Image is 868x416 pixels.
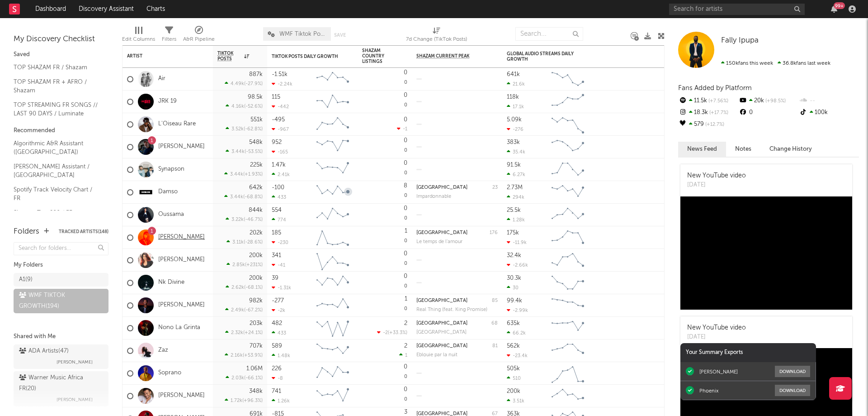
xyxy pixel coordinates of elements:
a: [PERSON_NAME] [158,301,205,309]
div: 383k [507,139,520,145]
div: -442 [272,104,289,110]
button: Notes [726,142,760,157]
span: 2.85k [232,263,245,268]
span: 4.16k [231,104,244,109]
a: Spotify Track Velocity Chart / FR [14,185,99,203]
svg: Chart title [312,317,353,339]
a: Oussama [158,211,184,219]
div: 30.3k [507,275,521,281]
span: 4.49k [231,81,244,86]
div: 30 [507,285,519,291]
div: 0 [362,362,407,384]
div: 2 [404,343,407,349]
div: ( ) [224,171,263,177]
div: -2.24k [272,81,292,87]
div: ( ) [225,307,263,313]
div: New YouTube video [687,171,746,181]
div: 952 [272,139,282,145]
a: Air [158,75,165,83]
div: 200k [507,388,520,394]
div: 176 [490,230,498,236]
span: +7.56 % [707,99,728,104]
div: 0 [362,226,407,249]
div: -230 [272,239,288,245]
svg: Chart title [547,249,588,272]
div: 1.48k [272,353,290,359]
svg: Chart title [312,249,353,272]
div: 0 [404,387,407,392]
span: +12.7 % [704,122,724,127]
a: TOP SHAZAM FR / Shazam [14,62,99,72]
div: Saved [14,49,108,60]
div: 7d Change (TikTok Posts) [406,34,467,45]
svg: Chart title [312,294,353,317]
div: [GEOGRAPHIC_DATA] [416,298,467,303]
span: +33.3 % [389,330,406,335]
div: 707k [250,343,263,349]
div: -2.99k [507,307,528,313]
div: -276 [507,126,524,132]
span: -68.1 % [245,285,261,290]
div: 433 [272,194,286,200]
div: Greece [416,230,467,236]
div: Eblouie par la nuit [416,352,458,358]
span: 3.11k [232,240,244,245]
span: -28.6 % [245,240,261,245]
svg: Chart title [547,317,588,339]
span: WMF Tiktok Post Growth [279,31,326,37]
div: 1.28k [507,217,525,223]
span: Fally Ipupa [721,37,759,44]
div: Real Thing (feat. King Promise) [416,307,487,313]
span: 1 [405,353,407,358]
div: 0 [404,92,407,98]
div: -277 [272,298,284,304]
span: +24.1 % [245,330,261,335]
div: 0 [362,68,407,90]
div: 20k [738,95,798,107]
svg: Chart title [312,68,353,91]
span: -52.6 % [245,104,261,109]
svg: Chart title [547,158,588,181]
div: 348k [249,388,263,394]
a: Warner Music Africa FR(20)[PERSON_NAME] [14,371,108,406]
span: -1 [403,127,407,132]
svg: Chart title [312,181,353,204]
div: A1 ( 9 ) [19,274,33,285]
span: 2.32k [231,330,243,335]
span: 3.22k [231,217,244,222]
svg: Chart title [547,136,588,158]
div: 0 [362,181,407,203]
div: ( ) [226,262,263,268]
div: 2.41k [272,172,290,177]
div: 185 [272,230,281,236]
span: 3.44k [230,172,243,177]
div: Track Name: Impardonnable [416,194,451,200]
div: 226 [272,366,282,372]
div: 11.5k [678,95,738,107]
div: 0 [404,70,407,76]
div: [GEOGRAPHIC_DATA] [416,330,467,335]
div: ( ) [226,103,263,109]
div: 8 [404,183,407,189]
div: 635k [507,320,520,326]
svg: Chart title [547,385,588,407]
button: News Feed [678,142,726,157]
span: +1.93 % [245,172,261,177]
div: [GEOGRAPHIC_DATA] [416,230,467,235]
div: 6.27k [507,172,525,177]
div: ( ) [225,81,263,86]
div: 482 [272,320,282,326]
div: 562k [507,343,520,349]
div: 0 [738,107,798,119]
div: France [416,320,467,326]
span: -53.5 % [246,149,261,154]
span: 2.49k [231,308,244,313]
span: [PERSON_NAME] [57,394,93,405]
div: Folders [14,226,39,237]
span: 36.8k fans last week [721,61,830,66]
div: ( ) [226,148,263,154]
svg: Chart title [547,339,588,362]
button: Save [334,33,346,38]
div: 554 [272,207,282,213]
div: [GEOGRAPHIC_DATA] [416,321,467,326]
